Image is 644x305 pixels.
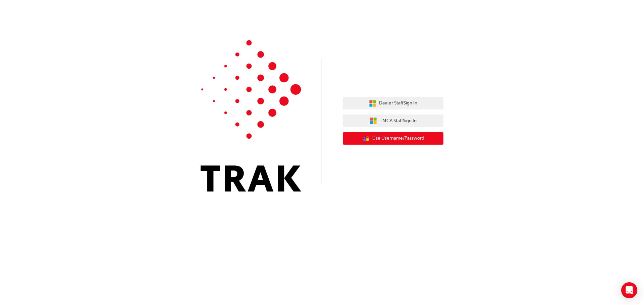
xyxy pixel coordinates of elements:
button: TMCA StaffSign In [343,115,443,127]
button: Use Username/Password [343,132,443,145]
button: Dealer StaffSign In [343,97,443,110]
div: Open Intercom Messenger [621,282,637,298]
span: Use Username/Password [372,135,424,142]
img: Trak [201,40,301,192]
span: TMCA Staff Sign In [380,117,417,125]
span: Dealer Staff Sign In [379,99,417,107]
